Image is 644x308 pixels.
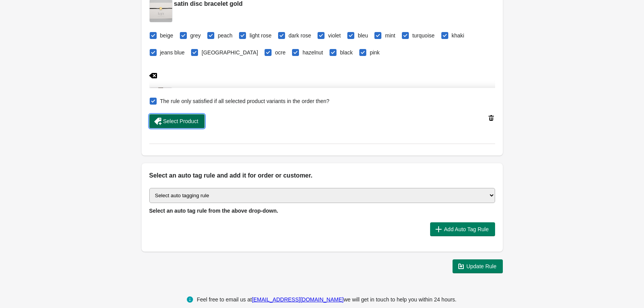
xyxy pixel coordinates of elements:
[412,32,435,39] span: turquoise
[149,171,495,180] h2: Select an auto tag rule and add it for order or customer.
[218,32,232,39] span: peach
[302,49,323,56] span: hazelnut
[444,226,489,232] span: Add Auto Tag Rule
[340,49,353,56] span: black
[275,49,285,56] span: ocre
[160,97,330,105] span: The rule only satisfied if all selected product variants in the order then?
[190,32,201,39] span: grey
[430,222,495,236] button: Add Auto Tag Rule
[452,32,465,39] span: khaki
[252,296,343,303] a: [EMAIL_ADDRESS][DOMAIN_NAME]
[202,49,258,56] span: [GEOGRAPHIC_DATA]
[370,49,380,56] span: pink
[385,32,395,39] span: mint
[160,49,185,56] span: jeans blue
[150,88,172,110] img: urban-model-satin-disc-necklace-183eb05e-765c-4548-b77a-32246d85bf80.jpg
[149,114,205,128] button: Select Product
[466,263,497,269] span: Update Rule
[289,32,311,39] span: dark rose
[453,259,503,273] button: Update Rule
[249,32,272,39] span: light rose
[197,295,457,304] div: Feel free to email us at we will get in touch to help you within 24 hours.
[163,118,198,124] span: Select Product
[358,32,368,39] span: bleu
[160,32,173,39] span: beige
[174,87,256,96] h2: satin disc bracelet rosegold
[149,208,278,214] span: Select an auto tag rule from the above drop-down.
[328,32,341,39] span: violet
